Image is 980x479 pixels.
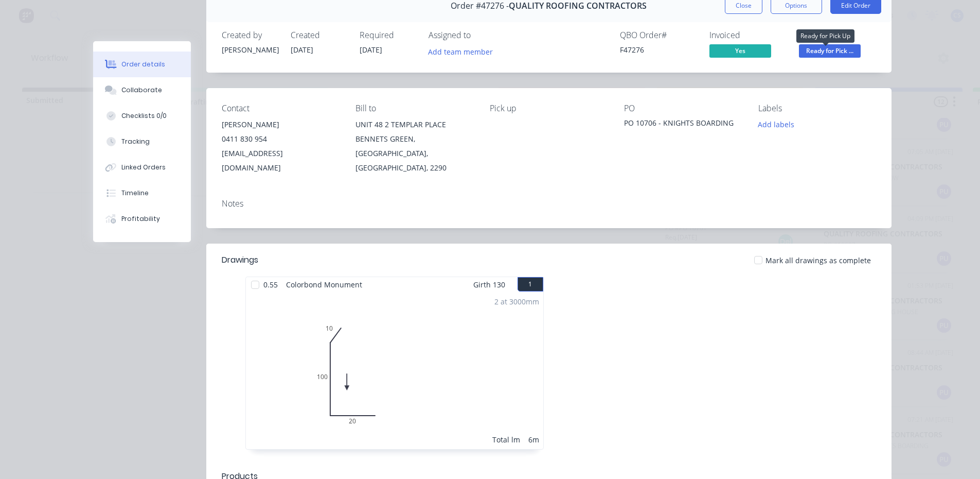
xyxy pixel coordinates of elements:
[518,277,543,292] button: 1
[490,104,608,113] div: Pick up
[355,104,473,113] div: Bill to
[93,180,191,206] button: Timeline
[758,104,876,113] div: Labels
[429,44,498,58] button: Add team member
[121,214,160,224] div: Profitability
[121,163,166,172] div: Linked Orders
[93,129,191,155] button: Tracking
[799,44,861,60] button: Ready for Pick ...
[799,44,861,57] span: Ready for Pick ...
[222,44,278,55] div: [PERSON_NAME]
[222,199,876,209] div: Notes
[222,30,278,40] div: Created by
[121,60,165,69] div: Order details
[93,77,191,103] button: Collaborate
[121,189,149,198] div: Timeline
[222,146,340,175] div: [EMAIL_ADDRESS][DOMAIN_NAME]
[624,117,742,132] div: PO 10706 - KNIGHTS BOARDING
[620,30,697,40] div: QBO Order #
[222,132,340,146] div: 0411 830 954
[121,111,167,121] div: Checklists 0/0
[93,103,191,129] button: Checklists 0/0
[291,30,347,40] div: Created
[222,104,340,113] div: Contact
[259,277,282,292] span: 0.55
[494,296,539,307] div: 2 at 3000mm
[93,155,191,180] button: Linked Orders
[473,277,505,292] span: Girth 130
[121,137,150,146] div: Tracking
[222,117,340,175] div: [PERSON_NAME]0411 830 954[EMAIL_ADDRESS][DOMAIN_NAME]
[222,117,340,132] div: [PERSON_NAME]
[360,30,416,40] div: Required
[709,44,771,57] span: Yes
[121,85,162,95] div: Collaborate
[355,117,473,132] div: UNIT 48 2 TEMPLAR PLACE
[291,45,313,55] span: [DATE]
[355,132,473,175] div: BENNETS GREEN, [GEOGRAPHIC_DATA], [GEOGRAPHIC_DATA], 2290
[796,29,854,43] div: Ready for Pick Up
[429,30,531,40] div: Assigned to
[246,292,543,449] div: 010100202 at 3000mmTotal lm6m
[620,44,697,55] div: F47276
[360,45,382,55] span: [DATE]
[222,254,258,266] div: Drawings
[355,117,473,175] div: UNIT 48 2 TEMPLAR PLACEBENNETS GREEN, [GEOGRAPHIC_DATA], [GEOGRAPHIC_DATA], 2290
[509,1,647,11] span: QUALITY ROOFING CONTRACTORS
[282,277,366,292] span: Colorbond Monument
[624,104,742,113] div: PO
[765,255,871,266] span: Mark all drawings as complete
[753,117,800,131] button: Add labels
[451,1,509,11] span: Order #47276 -
[422,44,498,58] button: Add team member
[93,52,191,77] button: Order details
[528,434,539,445] div: 6m
[709,30,787,40] div: Invoiced
[492,434,520,445] div: Total lm
[93,206,191,232] button: Profitability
